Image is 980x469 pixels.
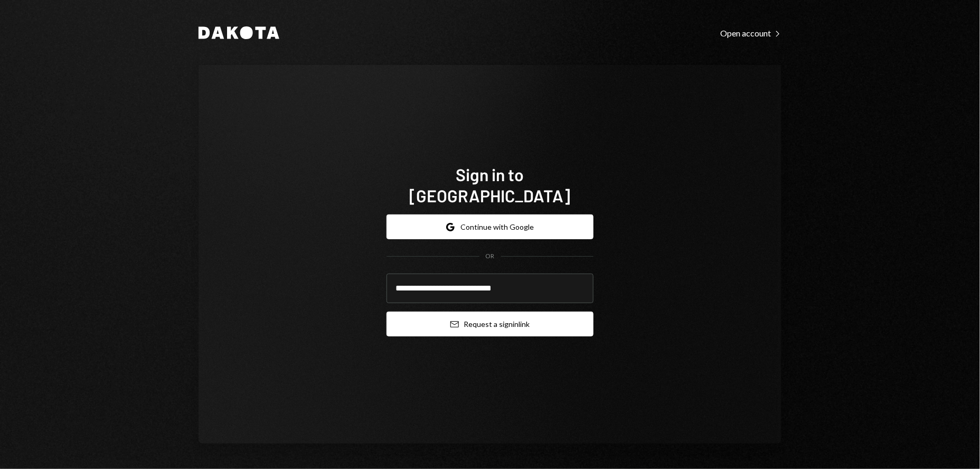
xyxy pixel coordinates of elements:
div: Open account [720,28,781,39]
a: Open account [720,27,781,39]
div: OR [486,252,495,261]
h1: Sign in to [GEOGRAPHIC_DATA] [387,164,593,206]
button: Request a signinlink [387,312,593,336]
button: Continue with Google [387,214,593,239]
